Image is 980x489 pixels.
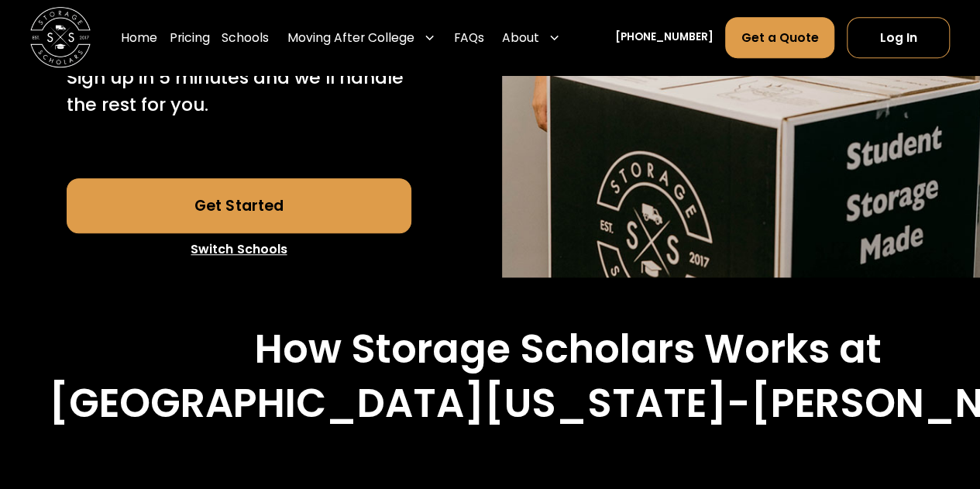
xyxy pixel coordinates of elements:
[67,64,411,118] p: Sign up in 5 minutes and we’ll handle the rest for you.
[725,17,834,58] a: Get a Quote
[30,8,91,68] img: Storage Scholars main logo
[615,30,714,46] a: [PHONE_NUMBER]
[121,17,157,60] a: Home
[502,29,539,46] div: About
[847,17,950,58] a: Log In
[496,17,566,60] div: About
[67,233,411,266] a: Switch Schools
[454,17,484,60] a: FAQs
[222,17,269,60] a: Schools
[170,17,210,60] a: Pricing
[255,326,882,374] h2: How Storage Scholars Works at
[67,178,411,232] a: Get Started
[287,29,414,46] div: Moving After College
[281,17,442,60] div: Moving After College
